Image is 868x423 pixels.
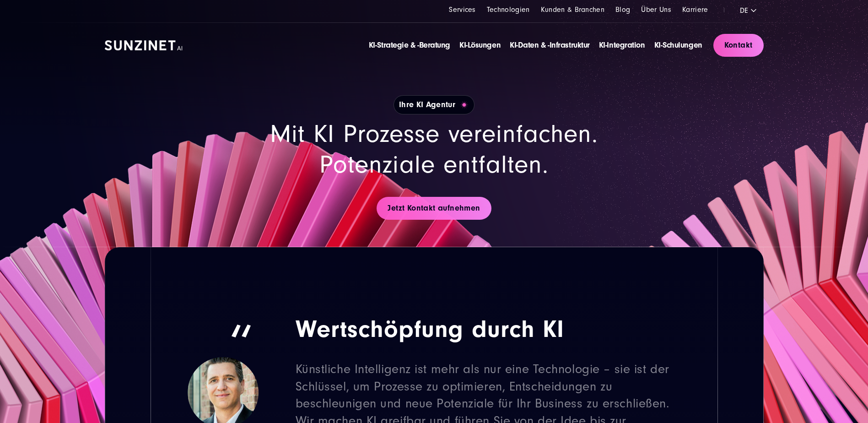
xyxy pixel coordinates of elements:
img: SUNZINET AI Logo [105,40,183,50]
a: Jetzt Kontakt aufnehmen [377,197,491,220]
a: KI-Lösungen [459,40,501,50]
a: Services [449,5,476,14]
h2: Mit KI Prozesse vereinfachen. Potenziale entfalten. [215,119,654,180]
div: Navigation Menu [449,5,708,15]
a: Blog [615,5,630,14]
a: Karriere [682,5,708,14]
h1: Ihre KI Agentur [394,95,474,114]
a: Über Uns [641,5,671,14]
strong: Wertschöpfung durch KI [296,311,681,348]
a: KI-Integration [599,40,645,50]
a: Technologien [487,5,530,14]
a: KI-Daten & -Infrastruktur [510,40,590,50]
a: KI-Schulungen [654,40,702,50]
a: KI-Strategie & -Beratung [369,40,450,50]
a: Kontakt [713,34,764,57]
a: Kunden & Branchen [541,5,604,14]
div: Navigation Menu [369,39,702,51]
